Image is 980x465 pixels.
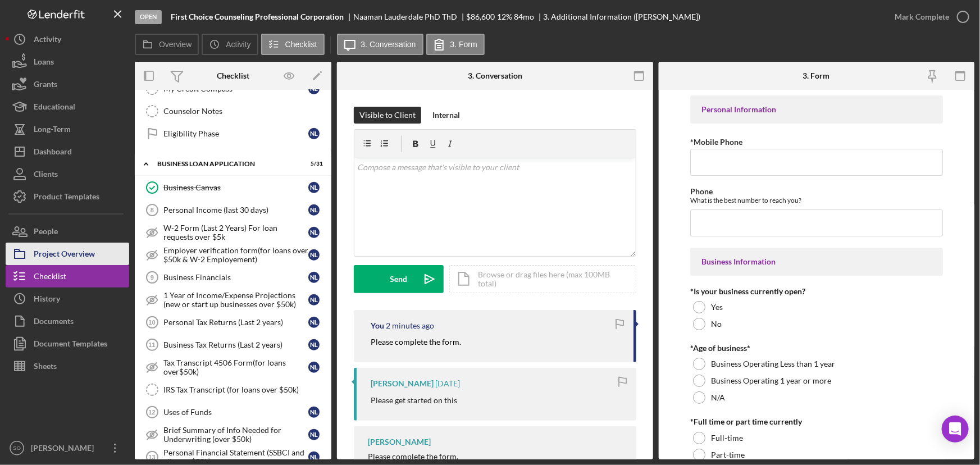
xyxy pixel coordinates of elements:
label: Full-time [711,434,743,443]
div: Project Overview [34,243,95,268]
div: 3. Conversation [468,71,522,80]
tspan: 11 [148,341,155,348]
a: 12Uses of FundsNL [140,401,326,423]
a: 9Business FinancialsNL [140,266,326,289]
div: Educational [34,95,75,121]
div: Personal Information [701,105,932,114]
button: Educational [6,95,129,118]
a: Employer verification form(for loans over $50k & W-2 Employement)NL [140,244,326,266]
a: W-2 Form (Last 2 Years) For loan requests over $5kNL [140,221,326,244]
div: N L [308,272,320,283]
button: History [6,288,129,310]
div: N L [308,204,320,216]
a: Brief Summary of Info Needed for Underwriting (over $50k)NL [140,423,326,446]
div: You [371,321,384,330]
div: 3. Additional Information ([PERSON_NAME]) [544,12,701,21]
div: N L [308,452,320,463]
button: Checklist [261,34,325,55]
div: N L [308,429,320,440]
div: N L [308,227,320,238]
label: 3. Form [450,40,477,49]
div: Sheets [34,355,57,380]
div: [PERSON_NAME] [371,379,434,388]
tspan: 9 [151,274,154,281]
div: People [34,220,58,245]
button: Activity [6,28,129,51]
tspan: 8 [151,207,154,213]
div: N L [308,249,320,261]
a: IRS Tax Transcript (for loans over $50k) [140,379,326,401]
div: 3. Form [803,71,830,80]
a: Dashboard [6,140,129,163]
div: Send [390,265,408,293]
button: People [6,220,129,243]
time: 2025-09-23 17:13 [435,379,460,388]
div: Document Templates [34,332,107,358]
a: Counselor Notes [140,100,326,122]
label: N/A [711,393,725,402]
div: Personal Tax Returns (Last 2 years) [163,318,308,327]
div: Business Canvas [163,183,308,192]
div: Open [135,10,162,24]
a: Documents [6,310,129,332]
button: Internal [427,107,466,124]
div: Brief Summary of Info Needed for Underwriting (over $50k) [163,426,308,444]
button: Document Templates [6,332,129,355]
button: Sheets [6,355,129,377]
div: Personal Income (last 30 days) [163,206,308,215]
div: Clients [34,163,58,188]
div: Eligibility Phase [163,129,308,138]
div: Checklist [217,71,249,80]
div: Loans [34,51,54,76]
div: BUSINESS LOAN APPLICATION [157,161,295,167]
label: Business Operating Less than 1 year [711,359,835,368]
label: Overview [159,40,192,49]
div: N L [308,294,320,306]
span: $86,600 [467,12,495,21]
text: SO [13,445,21,452]
div: What is the best number to reach you? [690,196,943,204]
div: 5 / 31 [303,161,323,167]
div: Documents [34,310,74,335]
label: Activity [226,40,250,49]
a: 1 Year of Income/Expense Projections (new or start up businesses over $50k)NL [140,289,326,311]
div: *Full time or part time currently [690,417,943,426]
div: Mark Complete [895,6,949,28]
button: Project Overview [6,243,129,265]
p: Please get started on this [371,394,457,407]
label: Phone [690,186,713,196]
button: Clients [6,163,129,185]
div: N L [308,407,320,418]
label: Part-time [711,450,745,459]
a: Long-Term [6,118,129,140]
div: [PERSON_NAME] [368,437,431,446]
a: Loans [6,51,129,73]
div: History [34,288,60,313]
div: Business Financials [163,273,308,282]
button: Checklist [6,265,129,288]
div: Internal [432,107,460,124]
a: 10Personal Tax Returns (Last 2 years)NL [140,311,326,334]
a: Grants [6,73,129,95]
label: No [711,320,722,329]
label: Checklist [285,40,317,49]
div: Naaman Lauderdale PhD ThD [353,12,467,21]
div: N L [308,317,320,328]
label: 3. Conversation [361,40,416,49]
div: 84 mo [514,12,534,21]
a: 11Business Tax Returns (Last 2 years)NL [140,334,326,356]
label: *Mobile Phone [690,137,742,147]
a: Tax Transcript 4506 Form(for loans over$50k)NL [140,356,326,379]
div: Open Intercom Messenger [942,416,969,443]
tspan: 13 [148,454,155,461]
label: Business Operating 1 year or more [711,376,831,385]
div: Visible to Client [359,107,416,124]
button: 3. Form [426,34,485,55]
div: N L [308,362,320,373]
button: Overview [135,34,199,55]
